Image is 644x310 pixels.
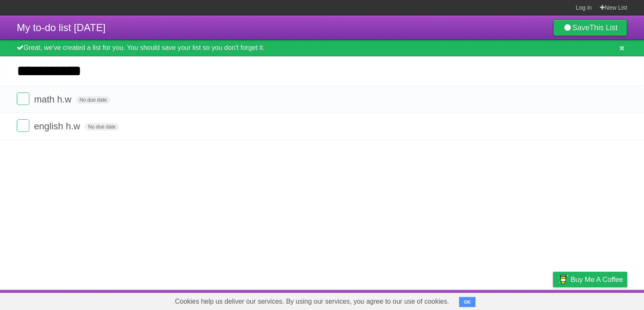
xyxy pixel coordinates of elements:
label: Done [17,119,29,132]
img: Buy me a coffee [557,272,569,286]
span: Buy me a coffee [571,272,623,287]
a: Buy me a coffee [553,272,627,287]
span: No due date [76,96,110,104]
a: SaveThis List [553,19,627,36]
a: Terms [514,292,532,308]
a: Suggest a feature [574,292,627,308]
label: Done [17,92,29,105]
span: math h.w [34,94,73,105]
span: english h.w [34,121,82,131]
button: OK [459,297,475,307]
span: No due date [85,123,119,131]
span: Cookies help us deliver our services. By using our services, you agree to our use of cookies. [166,293,457,310]
a: Developers [469,292,503,308]
b: This List [589,24,618,32]
span: My to-do list [DATE] [17,22,106,33]
a: Privacy [542,292,564,308]
a: About [441,292,459,308]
